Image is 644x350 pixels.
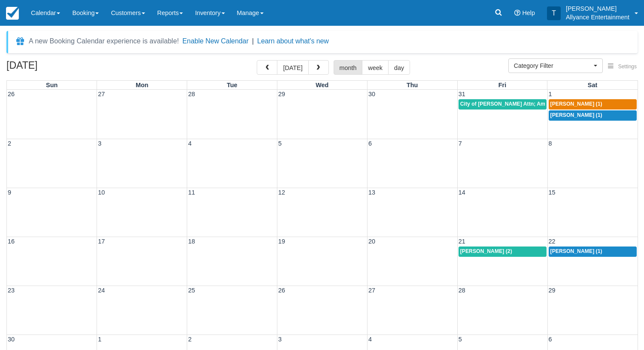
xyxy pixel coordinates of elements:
span: 16 [7,238,15,245]
span: 6 [548,336,553,343]
span: 9 [7,189,12,196]
a: Learn about what's new [257,37,329,45]
span: Mon [136,82,149,88]
span: 4 [187,140,192,147]
span: 26 [277,287,286,294]
span: Sat [588,82,597,88]
span: 31 [458,91,466,97]
h2: [DATE] [6,60,115,76]
span: 29 [277,91,286,97]
span: 1 [97,336,102,343]
span: 6 [368,140,373,147]
span: | [252,37,254,45]
span: 28 [187,91,196,97]
span: Wed [316,82,328,88]
span: 29 [548,287,556,294]
span: Tue [227,82,237,88]
span: 21 [458,238,466,245]
span: City of [PERSON_NAME] Attn; America [PERSON_NAME] (1) [460,101,611,107]
a: [PERSON_NAME] (1) [549,247,637,257]
span: [PERSON_NAME] (1) [550,112,602,118]
span: Category Filter [514,61,592,70]
i: Help [514,10,520,16]
span: 17 [97,238,106,245]
button: [DATE] [277,60,308,75]
p: Allyance Entertainment [566,13,629,21]
span: Sun [46,82,58,88]
button: Settings [603,61,642,73]
span: 25 [187,287,196,294]
span: 11 [187,189,196,196]
span: 10 [97,189,106,196]
span: 27 [97,91,106,97]
span: Settings [618,64,637,70]
span: 15 [548,189,556,196]
p: [PERSON_NAME] [566,4,629,13]
span: 30 [7,336,15,343]
span: 1 [548,91,553,97]
span: 30 [368,91,376,97]
a: [PERSON_NAME] (1) [549,110,637,121]
span: 13 [368,189,376,196]
span: 5 [458,336,463,343]
span: 27 [368,287,376,294]
span: 18 [187,238,196,245]
span: Thu [407,82,418,88]
div: T [547,6,561,20]
span: 14 [458,189,466,196]
span: 7 [458,140,463,147]
span: Help [522,9,535,16]
span: 19 [277,238,286,245]
button: week [362,60,389,75]
span: 3 [277,336,283,343]
span: 22 [548,238,556,245]
img: checkfront-main-nav-mini-logo.png [6,7,19,20]
span: 28 [458,287,466,294]
a: [PERSON_NAME] (1) [549,99,637,110]
button: month [334,60,363,75]
a: [PERSON_NAME] (2) [459,247,547,257]
span: [PERSON_NAME] (2) [460,248,512,254]
span: [PERSON_NAME] (1) [550,248,602,254]
span: 24 [97,287,106,294]
span: 8 [548,140,553,147]
span: Fri [498,82,506,88]
button: Category Filter [508,58,603,73]
span: 4 [368,336,373,343]
button: Enable New Calendar [182,37,249,46]
span: 12 [277,189,286,196]
span: 26 [7,91,15,97]
span: [PERSON_NAME] (1) [550,101,602,107]
a: City of [PERSON_NAME] Attn; America [PERSON_NAME] (1) [459,99,547,110]
span: 20 [368,238,376,245]
span: 23 [7,287,15,294]
button: day [388,60,410,75]
span: 2 [187,336,192,343]
span: 2 [7,140,12,147]
div: A new Booking Calendar experience is available! [29,36,179,46]
span: 3 [97,140,102,147]
span: 5 [277,140,283,147]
